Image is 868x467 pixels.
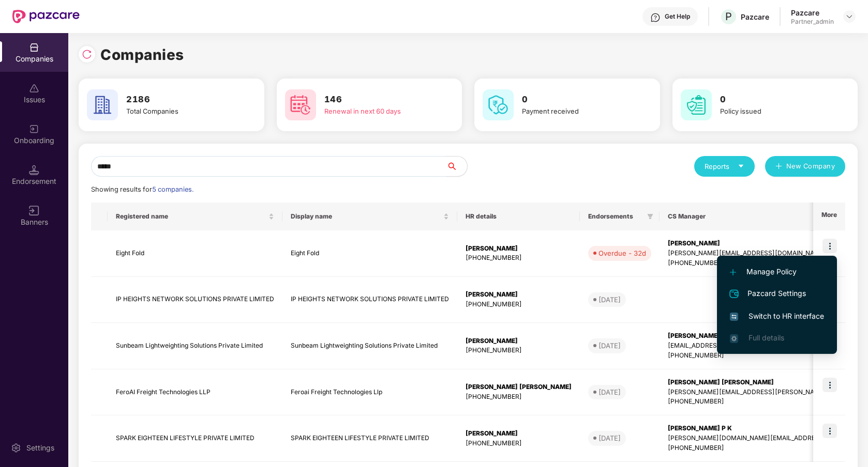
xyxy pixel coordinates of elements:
img: svg+xml;base64,PHN2ZyB4bWxucz0iaHR0cDovL3d3dy53My5vcmcvMjAwMC9zdmciIHdpZHRoPSIyNCIgaGVpZ2h0PSIyNC... [728,288,740,300]
td: Sunbeam Lightweighting Solutions Private Limited [108,323,282,369]
td: Eight Fold [108,230,282,277]
h1: Companies [100,43,184,66]
img: svg+xml;base64,PHN2ZyBpZD0iRHJvcGRvd24tMzJ4MzIiIHhtbG5zPSJodHRwOi8vd3d3LnczLm9yZy8yMDAwL3N2ZyIgd2... [845,12,854,21]
div: Pazcare [741,12,769,22]
img: svg+xml;base64,PHN2ZyB4bWxucz0iaHR0cDovL3d3dy53My5vcmcvMjAwMC9zdmciIHdpZHRoPSI2MCIgaGVpZ2h0PSI2MC... [87,89,118,120]
span: Showing results for [91,185,193,193]
div: [PERSON_NAME] [466,290,572,300]
img: svg+xml;base64,PHN2ZyBpZD0iUmVsb2FkLTMyeDMyIiB4bWxucz0iaHR0cDovL3d3dy53My5vcmcvMjAwMC9zdmciIHdpZH... [82,49,92,59]
div: [DATE] [598,294,621,305]
div: Reports [705,161,744,172]
span: Manage Policy [730,266,824,277]
img: svg+xml;base64,PHN2ZyB3aWR0aD0iMjAiIGhlaWdodD0iMjAiIHZpZXdCb3g9IjAgMCAyMCAyMCIgZmlsbD0ibm9uZSIgeG... [29,124,39,134]
h3: 0 [522,93,632,106]
img: svg+xml;base64,PHN2ZyB3aWR0aD0iMTYiIGhlaWdodD0iMTYiIHZpZXdCb3g9IjAgMCAxNiAxNiIgZmlsbD0ibm9uZSIgeG... [29,206,39,216]
div: [PHONE_NUMBER] [466,346,572,355]
td: Feroai Freight Technologies Llp [282,369,457,416]
img: svg+xml;base64,PHN2ZyB3aWR0aD0iMTQuNSIgaGVpZ2h0PSIxNC41IiB2aWV3Qm94PSIwIDAgMTYgMTYiIGZpbGw9Im5vbm... [29,165,39,175]
th: Registered name [108,203,282,230]
div: Overdue - 32d [598,248,646,258]
div: Renewal in next 60 days [324,106,434,117]
span: caret-down [738,163,744,169]
div: [DATE] [598,433,621,443]
span: New Company [786,161,835,172]
img: svg+xml;base64,PHN2ZyB4bWxucz0iaHR0cDovL3d3dy53My5vcmcvMjAwMC9zdmciIHdpZHRoPSI2MCIgaGVpZ2h0PSI2MC... [681,89,712,120]
img: svg+xml;base64,PHN2ZyB4bWxucz0iaHR0cDovL3d3dy53My5vcmcvMjAwMC9zdmciIHdpZHRoPSI2MCIgaGVpZ2h0PSI2MC... [483,89,514,120]
th: HR details [457,203,580,230]
div: [DATE] [598,387,621,397]
th: Display name [282,203,457,230]
div: Settings [23,443,57,453]
td: Sunbeam Lightweighting Solutions Private Limited [282,323,457,369]
span: Registered name [116,212,266,221]
span: plus [775,163,782,171]
img: svg+xml;base64,PHN2ZyB4bWxucz0iaHR0cDovL3d3dy53My5vcmcvMjAwMC9zdmciIHdpZHRoPSIxNiIgaGVpZ2h0PSIxNi... [730,313,738,321]
img: svg+xml;base64,PHN2ZyBpZD0iSGVscC0zMngzMiIgeG1sbnM9Imh0dHA6Ly93d3cudzMub3JnLzIwMDAvc3ZnIiB3aWR0aD... [650,12,661,23]
div: [PERSON_NAME] [466,244,572,254]
div: Policy issued [720,106,830,117]
div: [PHONE_NUMBER] [466,392,572,402]
img: svg+xml;base64,PHN2ZyB4bWxucz0iaHR0cDovL3d3dy53My5vcmcvMjAwMC9zdmciIHdpZHRoPSIxMi4yMDEiIGhlaWdodD... [730,269,736,275]
td: FeroAI Freight Technologies LLP [108,369,282,416]
span: 5 companies. [152,185,193,193]
span: filter [647,213,653,220]
button: search [446,156,468,177]
h3: 2186 [126,93,236,106]
span: P [725,10,732,23]
div: [PHONE_NUMBER] [466,300,572,309]
td: Eight Fold [282,230,457,277]
h3: 146 [324,93,434,106]
img: icon [822,378,837,392]
span: search [446,162,467,170]
img: svg+xml;base64,PHN2ZyBpZD0iU2V0dGluZy0yMHgyMCIgeG1sbnM9Imh0dHA6Ly93d3cudzMub3JnLzIwMDAvc3ZnIiB3aW... [11,443,21,453]
img: svg+xml;base64,PHN2ZyBpZD0iSXNzdWVzX2Rpc2FibGVkIiB4bWxucz0iaHR0cDovL3d3dy53My5vcmcvMjAwMC9zdmciIH... [29,83,39,94]
span: Full details [749,333,784,342]
div: Partner_admin [791,18,834,26]
div: Get Help [665,12,690,21]
img: svg+xml;base64,PHN2ZyBpZD0iQ29tcGFuaWVzIiB4bWxucz0iaHR0cDovL3d3dy53My5vcmcvMjAwMC9zdmciIHdpZHRoPS... [29,42,39,53]
button: plusNew Company [765,156,845,177]
img: svg+xml;base64,PHN2ZyB4bWxucz0iaHR0cDovL3d3dy53My5vcmcvMjAwMC9zdmciIHdpZHRoPSI2MCIgaGVpZ2h0PSI2MC... [285,89,316,120]
span: Endorsements [588,212,643,221]
span: Display name [291,212,441,221]
span: filter [645,210,655,223]
div: [PERSON_NAME] [466,429,572,439]
img: icon [822,239,837,253]
img: svg+xml;base64,PHN2ZyB4bWxucz0iaHR0cDovL3d3dy53My5vcmcvMjAwMC9zdmciIHdpZHRoPSIxNi4zNjMiIGhlaWdodD... [730,334,738,343]
td: SPARK EIGHTEEN LIFESTYLE PRIVATE LIMITED [108,415,282,462]
div: [PHONE_NUMBER] [466,439,572,448]
div: [PHONE_NUMBER] [466,253,572,263]
td: IP HEIGHTS NETWORK SOLUTIONS PRIVATE LIMITED [108,277,282,323]
h3: 0 [720,93,830,106]
td: SPARK EIGHTEEN LIFESTYLE PRIVATE LIMITED [282,415,457,462]
div: [DATE] [598,340,621,351]
th: More [813,203,845,230]
div: Payment received [522,106,632,117]
img: icon [822,424,837,438]
div: [PERSON_NAME] [466,336,572,346]
div: [PERSON_NAME] [PERSON_NAME] [466,382,572,392]
div: Total Companies [126,106,236,117]
div: Pazcare [791,8,834,18]
span: Switch to HR interface [730,310,824,322]
img: New Pazcare Logo [12,10,80,23]
td: IP HEIGHTS NETWORK SOLUTIONS PRIVATE LIMITED [282,277,457,323]
span: Pazcard Settings [730,288,824,300]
